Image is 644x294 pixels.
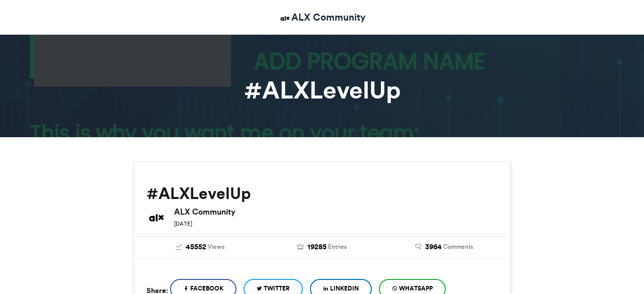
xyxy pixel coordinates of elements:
[146,242,254,253] a: 45552 Views
[174,220,192,227] small: [DATE]
[43,78,601,102] h1: #ALXLevelUp
[328,242,347,251] span: Entries
[208,242,224,251] span: Views
[264,284,290,293] span: Twitter
[443,242,473,251] span: Comments
[330,284,359,293] span: LinkedIn
[390,242,498,253] a: 3964 Comments
[146,184,498,203] h2: #ALXLevelUp
[399,284,433,293] span: WhatsApp
[279,10,366,25] a: ALX Community
[425,242,442,253] span: 3964
[190,284,223,293] span: Facebook
[186,242,206,253] span: 45552
[307,242,327,253] span: 19285
[174,208,498,216] h6: ALX Community
[146,208,167,228] img: ALX Community
[279,12,291,25] img: ALX Community
[269,242,376,253] a: 19285 Entries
